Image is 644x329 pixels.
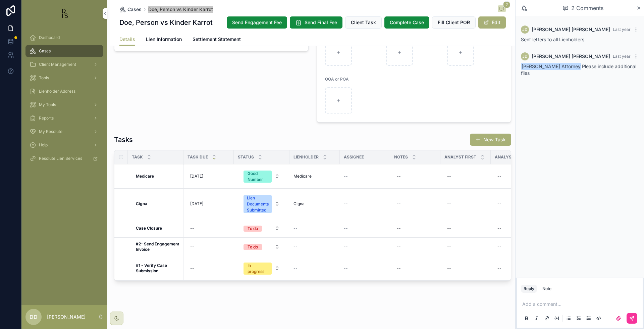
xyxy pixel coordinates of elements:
[344,226,386,231] a: --
[187,223,230,234] a: --
[444,198,487,209] a: --
[190,266,194,271] div: --
[146,36,182,43] span: Lien Information
[344,174,386,179] a: --
[522,27,528,32] span: JD
[495,241,537,252] a: --
[47,314,86,320] p: [PERSON_NAME]
[305,19,337,26] span: Send Final Fee
[190,244,194,249] div: --
[39,156,82,161] span: Resolute Lien Services
[344,201,386,206] a: --
[132,154,143,160] span: Task
[394,223,436,234] a: --
[293,174,336,179] a: Medicare
[344,201,348,206] span: --
[444,241,487,252] a: --
[127,6,142,13] span: Cases
[238,167,285,186] a: Select Button
[39,62,76,67] span: Client Management
[25,58,103,70] a: Client Management
[248,244,258,250] div: To do
[444,171,487,182] a: --
[497,244,501,249] div: --
[542,286,551,291] div: Note
[497,226,501,231] div: --
[148,6,213,13] a: Doe, Person vs Kinder Karrot
[119,33,135,46] a: Details
[497,201,501,206] div: --
[447,266,451,271] div: --
[532,26,610,33] span: [PERSON_NAME] [PERSON_NAME]
[613,54,631,59] span: Last year
[248,226,258,232] div: To do
[397,201,401,206] div: --
[190,201,203,206] span: [DATE]
[25,99,103,111] a: My Tools
[232,19,282,26] span: Send Engagement Fee
[325,77,349,82] span: OOA or POA
[136,201,179,206] a: Cigna
[345,16,382,29] button: Client Task
[495,223,537,234] a: --
[532,53,610,60] span: [PERSON_NAME] [PERSON_NAME]
[193,33,241,47] a: Settlement Statement
[521,37,584,42] span: Sent letters to all Lienholders
[25,112,103,124] a: Reports
[136,241,179,252] a: #2- Send Engagement Invoice
[394,198,436,209] a: --
[247,195,269,213] div: Lien Documents Submitted
[238,222,285,235] a: Select Button
[444,223,487,234] a: --
[25,139,103,151] a: Help
[248,263,268,275] div: In progress
[136,174,154,179] strong: Medicare
[238,241,285,253] button: Select Button
[187,241,230,252] a: --
[238,222,285,234] button: Select Button
[146,33,182,47] a: Lien Information
[248,171,268,183] div: Good Number
[25,45,103,57] a: Cases
[39,48,51,54] span: Cases
[190,226,194,231] div: --
[293,154,319,160] span: Lienholder
[495,154,526,160] span: Analyst Last
[394,241,436,252] a: --
[432,16,476,29] button: Fill Client POR
[540,285,554,293] button: Note
[344,244,386,249] a: --
[495,198,537,209] a: --
[238,154,254,160] span: Status
[498,5,506,13] button: 2
[344,226,348,231] span: --
[293,226,336,231] a: --
[136,226,179,231] a: Case Closure
[397,174,401,179] div: --
[193,36,241,43] span: Settlement Statement
[470,134,511,146] button: New Task
[521,63,581,70] span: [PERSON_NAME] Attorney
[59,8,70,19] img: App logo
[390,19,424,26] span: Complete Case
[136,201,147,206] strong: Cigna
[290,16,342,29] button: Send Final Fee
[25,72,103,84] a: Tools
[119,36,135,43] span: Details
[136,174,179,179] a: Medicare
[25,152,103,164] a: Resolute Lien Services
[39,115,54,121] span: Reports
[293,201,336,206] a: Cigna
[21,27,107,173] div: scrollable content
[136,241,180,252] strong: #2- Send Engagement Invoice
[613,27,631,32] span: Last year
[30,313,38,321] span: DD
[447,174,451,179] div: --
[293,266,298,271] span: --
[39,35,60,40] span: Dashboard
[397,226,401,231] div: --
[571,4,603,12] span: 2 Comments
[438,19,470,26] span: Fill Client POR
[187,171,230,182] a: [DATE]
